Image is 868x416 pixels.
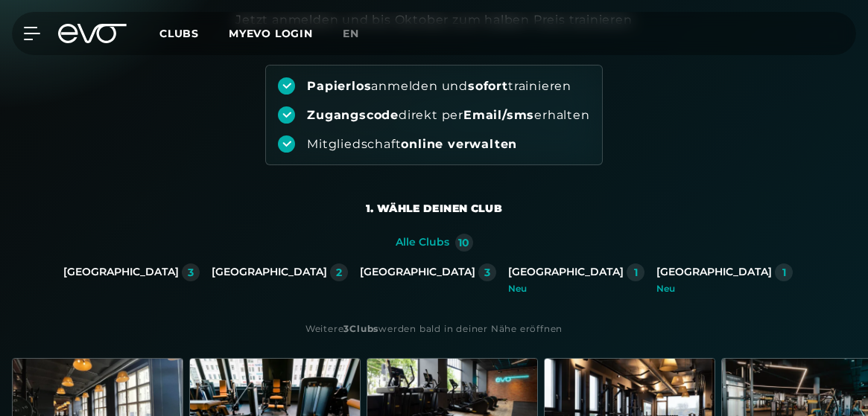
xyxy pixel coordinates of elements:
[508,266,624,279] div: [GEOGRAPHIC_DATA]
[159,26,229,40] a: Clubs
[336,267,342,278] div: 2
[360,266,475,279] div: [GEOGRAPHIC_DATA]
[508,284,644,293] div: Neu
[307,107,589,124] div: direkt per erhalten
[656,284,793,293] div: Neu
[468,79,508,93] strong: sofort
[212,266,327,279] div: [GEOGRAPHIC_DATA]
[634,267,638,278] div: 1
[463,108,534,122] strong: Email/sms
[188,267,194,278] div: 3
[343,27,359,40] span: en
[366,201,502,216] div: 1. Wähle deinen Club
[307,108,399,122] strong: Zugangscode
[349,323,378,334] strong: Clubs
[307,136,517,153] div: Mitgliedschaft
[484,267,490,278] div: 3
[401,137,517,151] strong: online verwalten
[343,25,377,42] a: en
[396,236,449,249] div: Alle Clubs
[656,266,772,279] div: [GEOGRAPHIC_DATA]
[343,323,349,334] strong: 3
[458,237,469,248] div: 10
[782,267,786,278] div: 1
[307,79,371,93] strong: Papierlos
[159,27,199,40] span: Clubs
[307,78,571,95] div: anmelden und trainieren
[229,27,313,40] a: MYEVO LOGIN
[63,266,179,279] div: [GEOGRAPHIC_DATA]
